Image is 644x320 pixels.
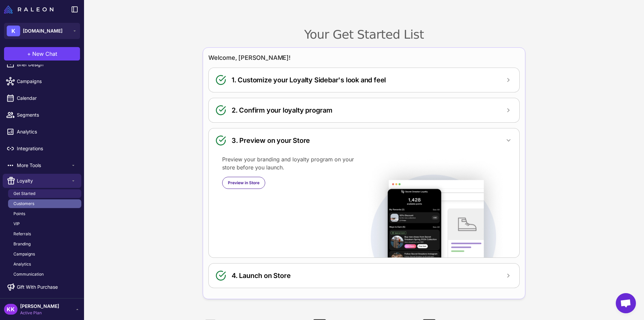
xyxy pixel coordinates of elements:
[17,111,76,119] span: Segments
[208,53,520,62] p: Welcome, [PERSON_NAME]!
[97,27,631,42] h2: Your Get Started List
[8,270,81,279] a: Communication
[232,75,386,85] h2: 1. Customize your Loyalty Sidebar's look and feel
[8,189,81,198] a: Get Started
[232,135,310,146] h2: 3. Preview on your Store
[7,26,20,36] div: K
[8,260,81,269] a: Analytics
[4,304,17,315] div: KK
[3,74,81,88] a: Campaigns
[8,250,81,258] a: Campaigns
[13,261,31,267] span: Analytics
[17,61,76,68] span: Brief Design
[3,108,81,122] a: Segments
[13,201,34,207] span: Customers
[13,211,25,217] span: Points
[17,128,76,135] span: Analytics
[23,27,63,35] span: [DOMAIN_NAME]
[8,219,81,228] a: VIP
[3,91,81,105] a: Calendar
[17,283,58,291] span: Gift With Purchase
[4,47,80,61] button: +New Chat
[13,251,35,257] span: Campaigns
[4,5,56,13] a: Raleon Logo
[3,125,81,139] a: Analytics
[222,155,361,171] p: Preview your branding and loyalty program on your store before you launch.
[8,199,81,208] a: Customers
[3,142,81,156] a: Integrations
[3,57,81,72] a: Brief Design
[17,162,71,169] span: More Tools
[13,271,44,277] span: Communication
[13,191,35,197] span: Get Started
[17,78,76,85] span: Campaigns
[228,180,259,186] span: Preview in Store
[13,221,20,227] span: VIP
[32,50,57,58] span: New Chat
[20,303,59,310] span: [PERSON_NAME]
[4,5,53,13] img: Raleon Logo
[232,271,290,281] h2: 4. Launch on Store
[20,310,59,316] span: Active Plan
[13,231,31,237] span: Referrals
[616,293,636,313] a: Open chat
[232,105,332,115] h2: 2. Confirm your loyalty program
[17,94,76,102] span: Calendar
[3,280,81,294] a: Gift With Purchase
[17,177,71,185] span: Loyalty
[27,50,31,58] span: +
[13,241,31,247] span: Branding
[367,158,506,315] img: SitePreview.b9b82338.jpg
[8,240,81,248] a: Branding
[17,145,76,152] span: Integrations
[4,23,80,39] button: K[DOMAIN_NAME]
[8,209,81,218] a: Points
[8,230,81,238] a: Referrals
